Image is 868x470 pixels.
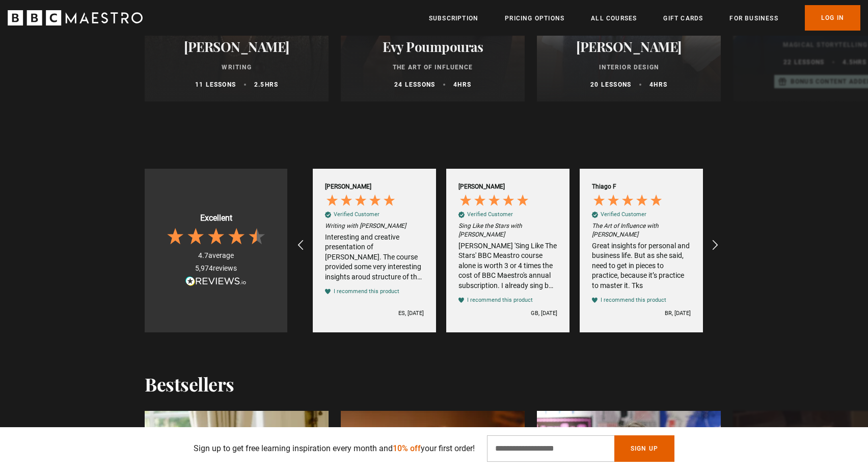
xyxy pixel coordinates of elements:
button: Sign Up [614,435,674,462]
em: Sing Like the Stars with [PERSON_NAME] [458,222,557,239]
a: Subscription [429,13,478,23]
span: 4.7 [198,251,208,259]
span: 10% off [393,443,421,453]
svg: BBC Maestro [8,10,143,25]
div: GB, [DATE] [531,309,557,317]
div: Verified Customer [334,211,379,218]
nav: Primary [429,5,860,31]
div: 5 Stars [325,193,399,210]
a: Read more reviews on REVIEWS.io [185,276,247,289]
p: 4 [453,80,471,89]
abbr: hrs [654,81,667,88]
div: [PERSON_NAME] [458,182,505,191]
div: [PERSON_NAME] Verified CustomerSing Like the Stars with [PERSON_NAME][PERSON_NAME] 'Sing Like The... [441,169,575,332]
p: Sign up to get free learning inspiration every month and your first order! [194,442,475,455]
div: REVIEWS.io Carousel Scroll Right [702,233,727,257]
p: Writing [157,63,316,72]
h2: Evy Poumpouras [353,39,512,55]
em: Writing with [PERSON_NAME] [325,222,424,230]
h2: Bestsellers [145,373,234,395]
div: Interesting and creative presentation of [PERSON_NAME]. The course provided some very interesting... [325,232,424,282]
p: Interior Design [549,63,709,72]
em: The Art of Influence with [PERSON_NAME] [592,222,691,239]
p: 22 lessons [783,58,824,67]
div: 4.7 Stars [165,226,267,247]
p: 20 lessons [590,80,631,89]
div: [PERSON_NAME] Verified CustomerWriting with [PERSON_NAME]Interesting and creative presentation of... [308,169,441,332]
a: Gift Cards [663,13,703,23]
p: 11 lessons [195,80,236,89]
div: reviews [195,264,237,274]
div: 5 Stars [592,193,666,210]
abbr: hrs [853,59,867,66]
div: [PERSON_NAME] 'Sing Like The Stars' BBC Meastro course alone is worth 3 or 4 times the cost of BB... [458,241,557,291]
p: 2.5 [254,80,278,89]
p: 24 lessons [394,80,435,89]
div: Excellent [200,213,232,224]
h2: [PERSON_NAME] [157,39,316,55]
h2: [PERSON_NAME] [549,39,709,55]
div: ES, [DATE] [398,309,424,317]
abbr: hrs [457,81,471,88]
div: [PERSON_NAME] [325,182,371,191]
div: 5 Stars [458,193,532,210]
a: Log In [805,5,860,31]
div: Great insights for personal and business life. But as she said, need to get in pieces to practice... [592,241,691,291]
span: 5,974 [195,264,213,272]
div: I recommend this product [467,296,533,304]
a: All Courses [591,13,637,23]
div: Verified Customer [467,211,513,218]
div: I recommend this product [601,296,666,304]
div: Verified Customer [601,211,646,218]
div: REVIEWS.io Carousel Scroll Left [289,233,313,257]
div: I recommend this product [334,288,399,295]
div: BR, [DATE] [665,309,691,317]
p: The Art of Influence [353,63,512,72]
div: Thiago F Verified CustomerThe Art of Influence with [PERSON_NAME]Great insights for personal and ... [575,169,708,332]
p: 4 [649,80,667,89]
abbr: hrs [265,81,279,88]
a: For business [729,13,778,23]
div: average [198,251,234,261]
p: 4.5 [843,58,866,67]
a: Pricing Options [505,13,564,23]
div: Thiago F [592,182,616,191]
